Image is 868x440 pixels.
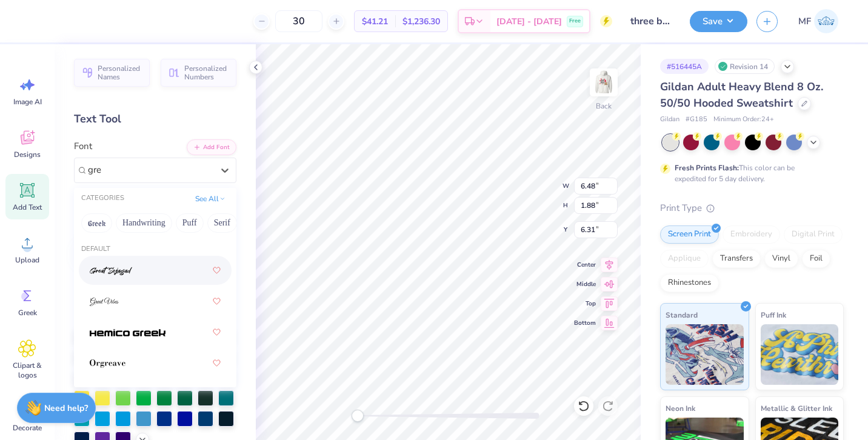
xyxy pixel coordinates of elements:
button: Puff [176,213,204,233]
span: Standard [666,308,698,321]
div: This color can be expedited for 5 day delivery. [675,162,824,184]
div: Text Tool [74,111,236,127]
button: Greek [81,213,112,233]
div: CATEGORIES [81,193,124,204]
span: $1,236.30 [402,15,440,28]
strong: Fresh Prints Flash: [675,163,739,173]
div: Default [74,244,236,255]
img: Mia Fredrick [814,9,838,33]
input: Untitled Design [621,9,681,33]
img: Great Sejagad [90,267,132,275]
span: # G185 [686,115,707,125]
div: Transfers [712,250,761,268]
img: Orgreave [90,359,125,368]
span: Clipart & logos [7,361,47,380]
button: Personalized Names [74,59,150,87]
button: Add Font [187,139,236,155]
button: See All [192,193,229,205]
img: Puff Ink [761,324,839,385]
img: Great Vibes [90,298,119,306]
span: Free [569,17,581,25]
span: Gildan Adult Heavy Blend 8 Oz. 50/50 Hooded Sweatshirt [660,79,823,110]
input: – – [275,10,322,32]
button: Handwriting [116,213,172,233]
div: Applique [660,250,709,268]
strong: Need help? [44,402,88,414]
div: Revision 14 [715,59,775,74]
div: Screen Print [660,225,719,244]
span: Gildan [660,115,679,125]
span: [DATE] - [DATE] [496,15,562,28]
span: Add Text [13,202,42,212]
button: Personalized Numbers [161,59,236,87]
div: Print Type [660,201,844,215]
div: Accessibility label [352,410,364,422]
div: Vinyl [764,250,798,268]
span: Personalized Names [98,64,142,81]
span: Designs [14,150,41,159]
div: # 516445A [660,59,709,74]
div: Back [596,101,612,112]
span: Neon Ink [666,402,695,415]
label: Font [74,139,92,153]
span: Personalized Numbers [184,64,229,81]
span: Decorate [13,423,42,433]
span: Upload [15,255,39,265]
img: Back [592,70,616,95]
span: MF [798,15,811,28]
span: Puff Ink [761,308,786,321]
img: Hemico Greek [90,328,165,337]
img: Standard [666,324,744,385]
span: Middle [574,279,596,289]
button: Serif [207,213,237,233]
span: Minimum Order: 24 + [713,115,774,125]
span: Metallic & Glitter Ink [761,402,832,415]
div: Foil [802,250,830,268]
button: Save [690,11,747,32]
a: MF [793,9,844,33]
div: Digital Print [784,225,843,244]
span: Image AI [13,97,42,107]
div: Rhinestones [660,274,719,292]
div: Embroidery [723,225,780,244]
span: Top [574,299,596,308]
span: Greek [18,308,37,318]
span: Center [574,260,596,270]
span: Bottom [574,318,596,328]
span: $41.21 [362,15,388,28]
